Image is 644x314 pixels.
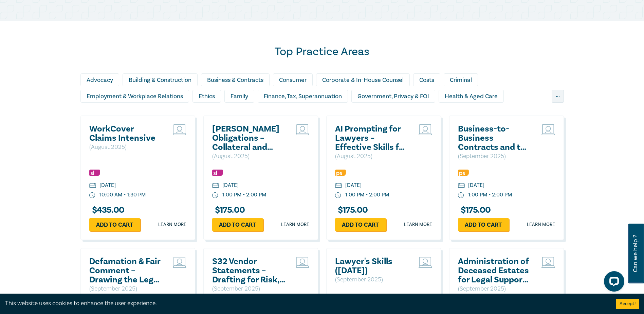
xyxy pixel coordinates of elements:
[335,192,341,198] img: watch
[337,106,375,119] div: Migration
[439,90,504,103] div: Health & Aged Care
[413,73,440,86] div: Costs
[212,218,263,231] a: Add to cart
[89,183,96,189] img: calendar
[552,90,564,103] div: ...
[168,106,236,119] div: Intellectual Property
[458,183,465,189] img: calendar
[281,221,309,228] a: Learn more
[158,221,186,228] a: Learn more
[458,218,509,231] a: Add to cart
[89,257,162,284] a: Defamation & Fair Comment – Drawing the Legal Line
[458,152,531,161] p: ( September 2025 )
[316,73,410,86] div: Corporate & In-House Counsel
[345,181,362,189] div: [DATE]
[404,221,432,228] a: Learn more
[335,275,408,284] p: ( September 2025 )
[616,299,639,309] button: Accept cookies
[599,268,627,297] iframe: LiveChat chat widget
[335,257,408,275] a: Lawyer's Skills ([DATE])
[379,106,474,119] div: Personal Injury & Medico-Legal
[173,257,186,268] img: Live Stream
[224,90,254,103] div: Family
[296,257,309,268] img: Live Stream
[99,191,146,199] div: 10:00 AM - 1:30 PM
[89,170,100,176] img: Substantive Law
[222,191,266,199] div: 1:00 PM - 2:00 PM
[632,228,639,279] span: Can we help ?
[212,170,223,176] img: Substantive Law
[89,192,95,198] img: watch
[335,170,346,176] img: Professional Skills
[296,124,309,135] img: Live Stream
[89,218,140,231] a: Add to cart
[335,218,386,231] a: Add to cart
[458,284,531,293] p: ( September 2025 )
[212,284,285,293] p: ( September 2025 )
[458,192,464,198] img: watch
[468,191,512,199] div: 1:00 PM - 2:00 PM
[80,90,189,103] div: Employment & Workplace Relations
[212,183,219,189] img: calendar
[335,206,368,215] h3: $ 175.00
[173,124,186,135] img: Live Stream
[222,181,239,189] div: [DATE]
[212,152,285,161] p: ( August 2025 )
[335,124,408,152] a: AI Prompting for Lawyers – Effective Skills for Legal Practice
[541,124,555,135] img: Live Stream
[335,183,342,189] img: calendar
[212,206,245,215] h3: $ 175.00
[458,170,469,176] img: Professional Skills
[345,191,389,199] div: 1:00 PM - 2:00 PM
[239,106,334,119] div: Litigation & Dispute Resolution
[212,257,285,284] a: S32 Vendor Statements – Drafting for Risk, Clarity & Compliance
[458,257,531,284] a: Administration of Deceased Estates for Legal Support Staff ([DATE])
[99,181,116,189] div: [DATE]
[273,73,313,86] div: Consumer
[258,90,348,103] div: Finance, Tax, Superannuation
[5,299,606,308] div: This website uses cookies to enhance the user experience.
[458,206,491,215] h3: $ 175.00
[89,284,162,293] p: ( September 2025 )
[212,124,285,152] a: [PERSON_NAME] Obligations – Collateral and Strategic Uses
[89,206,125,215] h3: $ 435.00
[89,143,162,152] p: ( August 2025 )
[444,73,478,86] div: Criminal
[80,73,119,86] div: Advocacy
[468,181,484,189] div: [DATE]
[192,90,221,103] div: Ethics
[80,45,564,58] h2: Top Practice Areas
[419,257,432,268] img: Live Stream
[527,221,555,228] a: Learn more
[201,73,270,86] div: Business & Contracts
[212,192,218,198] img: watch
[335,152,408,161] p: ( August 2025 )
[419,124,432,135] img: Live Stream
[351,90,435,103] div: Government, Privacy & FOI
[458,124,531,152] a: Business-to-Business Contracts and the ACL: What Every Drafter Needs to Know
[541,257,555,268] img: Live Stream
[89,124,162,143] a: WorkCover Claims Intensive
[80,106,164,119] div: Insolvency & Restructuring
[123,73,198,86] div: Building & Construction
